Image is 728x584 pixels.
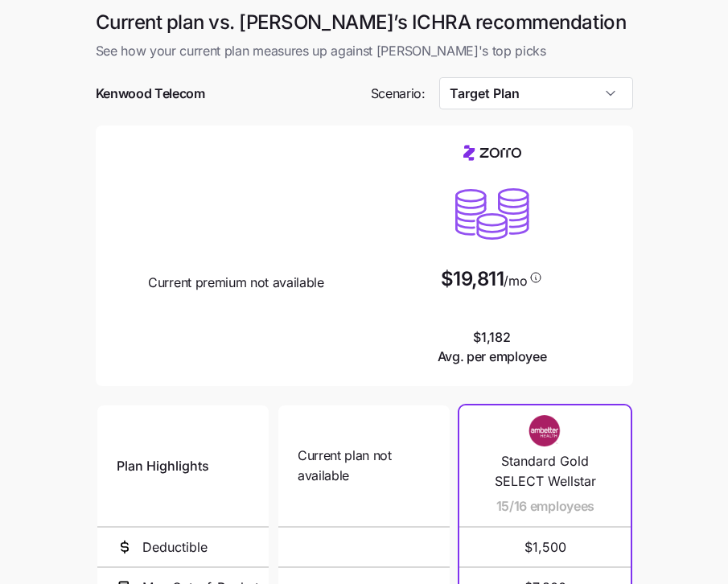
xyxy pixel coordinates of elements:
[479,451,611,491] span: Standard Gold SELECT Wellstar
[504,274,527,287] span: /mo
[96,41,633,61] span: See how your current plan measures up against [PERSON_NAME]'s top picks
[441,269,504,289] span: $19,811
[117,456,209,476] span: Plan Highlights
[96,84,205,104] span: Kenwood Telecom
[438,347,547,367] span: Avg. per employee
[479,528,611,566] span: $1,500
[496,496,594,516] span: 15/16 employees
[298,446,430,486] span: Current plan not available
[96,10,633,35] h1: Current plan vs. [PERSON_NAME]’s ICHRA recommendation
[148,273,324,293] span: Current premium not available
[513,415,578,446] img: Carrier
[371,84,426,104] span: Scenario:
[438,327,547,368] span: $1,182
[142,537,208,557] span: Deductible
